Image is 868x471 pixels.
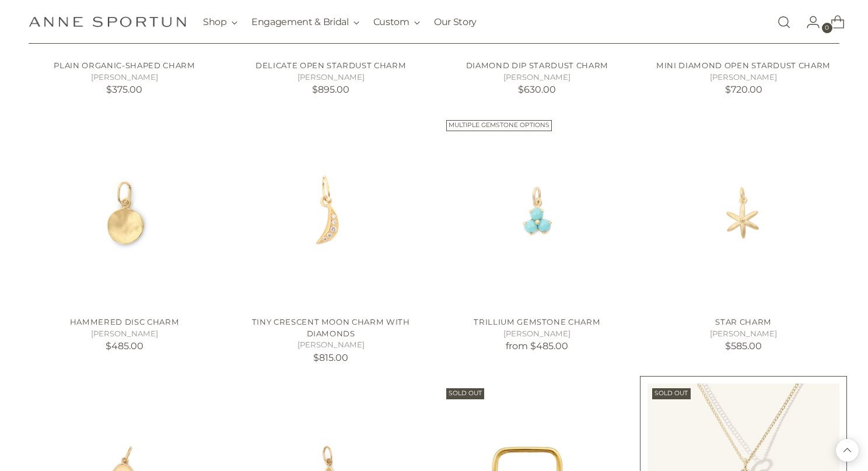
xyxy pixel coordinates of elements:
[474,317,600,326] a: Trillium Gemstone Charm
[442,115,633,307] a: Trillium Gemstone Charm
[725,84,762,95] span: $720.00
[373,9,420,35] button: Custom
[442,72,633,83] h5: [PERSON_NAME]
[251,9,359,35] button: Engagement & Bridal
[312,84,349,95] span: $895.00
[715,317,772,326] a: Star Charm
[252,317,410,338] a: Tiny Crescent Moon Charm with Diamonds
[822,23,832,33] span: 0
[54,61,195,70] a: Plain Organic-Shaped Charm
[442,339,633,353] p: from $485.00
[235,72,427,83] h5: [PERSON_NAME]
[29,328,220,340] h5: [PERSON_NAME]
[647,328,839,340] h5: [PERSON_NAME]
[235,339,427,351] h5: [PERSON_NAME]
[836,439,859,462] button: Back to top
[256,61,406,70] a: Delicate Open Stardust Charm
[725,340,762,352] span: $585.00
[647,72,839,83] h5: [PERSON_NAME]
[656,61,831,70] a: Mini Diamond Open Stardust Charm
[235,115,427,307] a: Tiny Crescent Moon Charm with Diamonds
[442,328,633,340] h5: [PERSON_NAME]
[821,10,845,34] a: Open cart modal
[29,16,186,27] a: Anne Sportun Fine Jewellery
[797,10,820,34] a: Go to the account page
[29,72,220,83] h5: [PERSON_NAME]
[434,9,477,35] a: Our Story
[29,115,220,307] a: Hammered Disc Charm
[106,84,142,95] span: $375.00
[466,61,608,70] a: Diamond Dip Stardust Charm
[772,10,796,34] a: Open search modal
[442,115,633,307] img: Trillium Gemstone Charm - Blue Sapphire, Moonstone, or Turquoise - Anne Sportun Fine Jewellery
[647,115,839,307] img: Star Charm - Anne Sportun Fine Jewellery
[106,340,143,352] span: $485.00
[70,317,180,326] a: Hammered Disc Charm
[313,352,348,363] span: $815.00
[647,115,839,307] a: Star Charm
[203,9,237,35] button: Shop
[518,84,556,95] span: $630.00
